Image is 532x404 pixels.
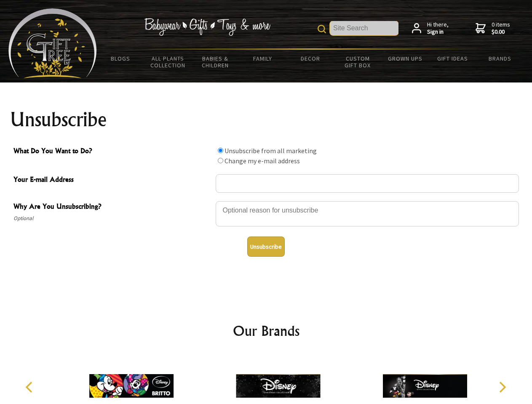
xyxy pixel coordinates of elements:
[10,109,522,130] h1: Unsubscribe
[286,50,334,67] a: Decor
[492,21,510,36] span: 0 items
[216,174,519,193] input: Your E-mail Address
[13,213,211,223] span: Optional
[225,157,300,165] label: Change my e-mail address
[429,50,476,67] a: Gift Ideas
[412,21,449,36] a: Hi there,Sign in
[239,50,287,67] a: Family
[21,378,40,396] button: Previous
[476,50,524,67] a: Brands
[13,201,211,213] span: Why Are You Unsubscribing?
[97,50,144,67] a: BLOGS
[218,148,223,153] input: What Do You Want to Do?
[216,201,519,226] textarea: Why Are You Unsubscribing?
[493,378,511,396] button: Next
[225,146,317,155] label: Unsubscribe from all marketing
[218,158,223,163] input: What Do You Want to Do?
[13,174,211,186] span: Your E-mail Address
[330,21,398,35] input: Site Search
[192,50,239,74] a: Babies & Children
[492,28,510,36] strong: $0.00
[381,50,429,67] a: Grown Ups
[318,25,326,33] img: product search
[17,321,516,341] h2: Our Brands
[427,28,449,36] strong: Sign in
[247,237,285,257] button: Unsubscribe
[334,50,382,74] a: Custom Gift Box
[144,50,192,74] a: All Plants Collection
[8,8,97,78] img: Babyware - Gifts - Toys and more...
[13,146,211,158] span: What Do You Want to Do?
[476,21,510,36] a: 0 items$0.00
[427,21,449,36] span: Hi there,
[144,18,270,36] img: Babywear - Gifts - Toys & more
